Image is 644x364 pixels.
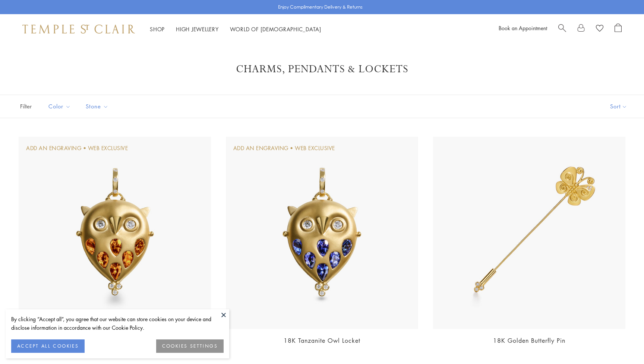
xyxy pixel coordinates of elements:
a: Book an Appointment [499,24,547,32]
span: Stone [82,102,114,111]
a: World of [DEMOGRAPHIC_DATA]World of [DEMOGRAPHIC_DATA] [230,25,321,33]
span: Color [45,102,76,111]
img: 18K Golden Butterfly Pin [433,137,625,329]
a: Search [558,23,566,35]
img: Temple St. Clair [22,25,135,34]
p: Enjoy Complimentary Delivery & Returns [278,3,363,11]
a: View Wishlist [596,23,603,35]
iframe: Gorgias live chat messenger [607,329,637,357]
nav: Main navigation [150,25,321,34]
a: ShopShop [150,25,165,33]
h1: Charms, Pendants & Lockets [30,63,614,76]
button: Show sort by [593,95,644,118]
img: 18K Malaya Garnet Owl Locket [19,137,211,329]
a: 18K Golden Butterfly Pin [493,336,565,345]
button: ACCEPT ALL COOKIES [11,339,85,353]
a: High JewelleryHigh Jewellery [176,25,219,33]
button: Stone [80,98,114,115]
div: Add An Engraving • Web Exclusive [26,144,128,152]
div: By clicking “Accept all”, you agree that our website can store cookies on your device and disclos... [11,315,224,332]
img: 18K Tanzanite Owl Locket [226,137,418,329]
a: Open Shopping Bag [615,23,622,35]
a: 18K Tanzanite Owl Locket [284,336,360,345]
button: Color [43,98,76,115]
button: COOKIES SETTINGS [156,339,224,353]
div: Add An Engraving • Web Exclusive [233,144,335,152]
